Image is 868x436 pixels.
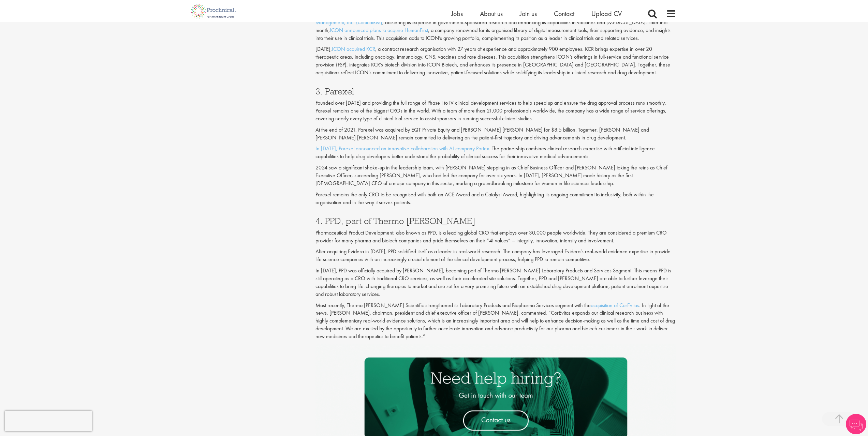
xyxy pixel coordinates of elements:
a: acquisition of CorEvitas [591,302,639,309]
p: In [DATE], PPD was officially acquired by [PERSON_NAME], becoming part of Thermo [PERSON_NAME] La... [315,267,676,298]
p: At the end of 2021, Parexel was acquired by EQT Private Equity and [PERSON_NAME] [PERSON_NAME] fo... [315,126,676,142]
iframe: reCAPTCHA [5,411,92,431]
p: Most recently, Thermo [PERSON_NAME] Scientific strengthened its Laboratory Products and Biopharma... [315,302,676,341]
p: In [DATE], ICON embarked on a series of strategic acquisitions to expand its capabilities and mar... [315,11,676,42]
h3: 3. Parexel [315,87,676,96]
p: [DATE], , a contract research organisation with 27 years of experience and approximately 900 empl... [315,45,676,76]
a: ICON acquired KCR [332,45,375,52]
a: Jobs [451,9,463,18]
p: 2024 saw a significant shake-up in the leadership team, with [PERSON_NAME] stepping in as Chief B... [315,164,676,187]
img: Chatbot [846,414,866,434]
p: After acquiring Evidera in [DATE], PPD solidified itself as a leader in real-world research. The ... [315,248,676,264]
a: Contact [554,9,574,18]
a: About us [480,9,503,18]
a: ICON announced plans to acquire HumanFirst [330,27,428,34]
h3: 4. PPD, part of Thermo [PERSON_NAME] [315,216,676,225]
a: Upload CV [591,9,622,18]
a: ICON acquired Clinical Research Management, Inc. (ClinicalRM) [315,11,647,26]
p: Pharmaceutical Product Development, also known as PPD, is a leading global CRO that employs over ... [315,229,676,245]
p: . The partnership combines clinical research expertise with artificial intelligence capabilities ... [315,145,676,161]
p: Parexel remains the only CRO to be recognised with both an ACE Award and a Catalyst Award, highli... [315,191,676,207]
a: In [DATE], Parexel announced an innovative collaboration with AI company Partex [315,145,489,152]
p: Founded over [DATE] and providing the full range of Phase I to IV clinical development services t... [315,99,676,123]
a: Join us [520,9,537,18]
